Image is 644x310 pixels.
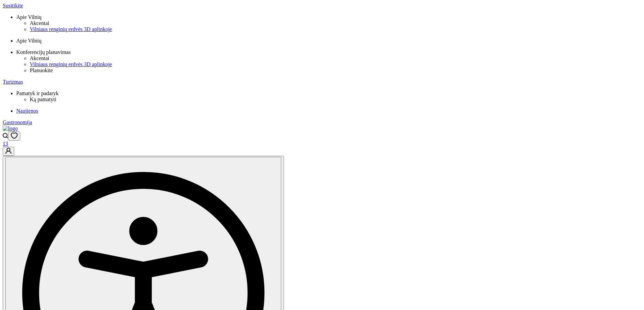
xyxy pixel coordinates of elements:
a: Go to customer profile [3,149,14,155]
a: Vilniaus renginių erdvės 3D aplinkoje [30,61,641,67]
span: Vilniaus renginių erdvės 3D aplinkoje [30,26,112,32]
span: Apie Vilnių [16,14,42,20]
nav: Primary navigation [3,3,641,125]
span: Naujienos [16,108,38,114]
span: Apie Vilnių [16,38,42,44]
span: Ką pamatyti [30,96,56,102]
a: Open search modal [3,134,8,140]
a: Vilniaus renginių erdvės 3D aplinkoje [30,26,641,32]
span: Planuokite [30,67,53,73]
button: Open wishlist [8,132,20,141]
button: Go to customer profile [3,147,14,156]
a: Turizmas [3,79,641,85]
a: Naujienos [16,108,641,114]
a: Susitikite [3,3,641,9]
span: Pamatyk ir padaryk [16,90,58,96]
img: logo [3,125,18,132]
span: Gastronomija [3,119,32,125]
span: Akcentai [30,55,49,61]
a: Gastronomija [3,119,641,125]
span: Turizmas [3,79,23,85]
span: Akcentai [30,20,49,26]
span: Konferencijų planavimas [16,49,71,55]
span: Susitikite [3,3,23,8]
span: Vilniaus renginių erdvės 3D aplinkoje [30,61,112,67]
div: 13 [3,141,641,147]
